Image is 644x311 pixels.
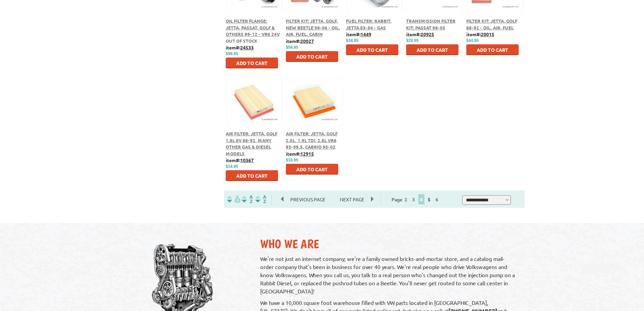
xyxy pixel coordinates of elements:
span: Add to Cart [296,53,328,60]
button: Add to Cart [466,44,519,55]
button: Add to Cart [286,51,338,62]
p: We're not just an internet company; we're a family owned bricks-and-mortar store, and a catalog m... [260,254,518,295]
b: item#: [226,157,254,163]
button: Add to Cart [226,170,278,181]
span: $29.95 [406,38,419,43]
span: $59.95 [286,45,298,50]
u: 1449 [361,31,371,37]
span: $34.95 [346,38,358,43]
img: filterpricelow.svg [227,195,241,203]
a: Previous Page [281,196,333,202]
a: 6 [434,196,440,202]
div: Page [380,194,451,205]
span: Add to Cart [417,47,448,53]
b: item#: [466,31,494,37]
u: 20015 [481,31,494,37]
button: Add to Cart [286,164,338,175]
a: Transmission Filter Kit: Passat 98-05 [406,18,455,30]
span: 4 [418,194,424,204]
span: Add to Cart [296,166,328,172]
a: Filter Kit: Jetta, Golf 88-92 - Oil, Air, Fuel [466,18,517,30]
a: Fuel Filter: Rabbit, Jetta 83-84 - Gas [346,18,392,30]
img: Sort by Sales Rank [254,195,268,203]
span: Add to Cart [236,60,268,66]
h2: Who We Are [260,237,518,251]
a: Filter Kit: Jetta, Golf, New Beetle 98-06 - Oil, Air, Fuel, Cabin [286,18,340,37]
span: $99.95 [226,51,238,56]
button: Add to Cart [226,58,278,68]
span: Previous Page [283,194,332,204]
span: $18.95 [286,158,298,162]
b: item#: [346,31,371,37]
a: 5 [426,196,432,202]
a: Air Filter: Jetta, Golf 1.8L 8V 88-92, many other Gas & Diesel models [226,131,277,156]
u: 12915 [300,151,314,157]
img: Sort by Headline [241,195,254,203]
u: 10367 [240,157,254,163]
span: Next Page [333,194,371,204]
span: $44.95 [466,38,479,43]
button: Add to Cart [346,44,398,55]
u: 20027 [300,38,314,44]
b: item#: [286,151,314,157]
u: 20925 [421,31,434,37]
a: 2 [403,196,409,202]
button: Add to Cart [406,44,459,55]
b: item#: [406,31,434,37]
span: Out of stock [226,38,257,44]
span: Add to Cart [477,47,508,53]
u: 24533 [240,44,254,50]
b: item#: [226,44,254,50]
a: Next Page [333,196,371,202]
a: 3 [411,196,417,202]
span: $14.95 [226,164,238,169]
span: Add to Cart [236,173,268,179]
span: Add to Cart [356,47,388,53]
a: Air Filter: Jetta, Golf 2.0L, 1.9L TDI, 2.8L VR6 93-99.5, Cabrio 95-02 [286,131,338,150]
a: Oil Filter Flange: Jetta, Passat, Golf & Others 99-12 - VR6 24V [226,18,280,37]
b: item#: [286,38,314,44]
